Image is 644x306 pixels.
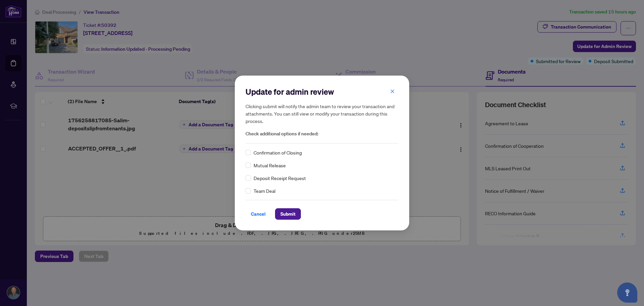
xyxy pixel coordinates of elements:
span: Confirmation of Closing [254,149,302,156]
button: Cancel [246,208,271,220]
h5: Clicking submit will notify the admin team to review your transaction and attachments. You can st... [246,102,398,125]
span: Check additional options if needed: [246,130,398,138]
span: Team Deal [254,187,275,194]
span: Cancel [251,209,266,219]
span: Submit [280,209,296,219]
span: Mutual Release [254,162,286,169]
span: Deposit Receipt Request [254,174,306,182]
button: Submit [275,208,301,220]
h2: Update for admin review [246,86,398,97]
span: close [390,89,395,94]
button: Open asap [617,282,637,303]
